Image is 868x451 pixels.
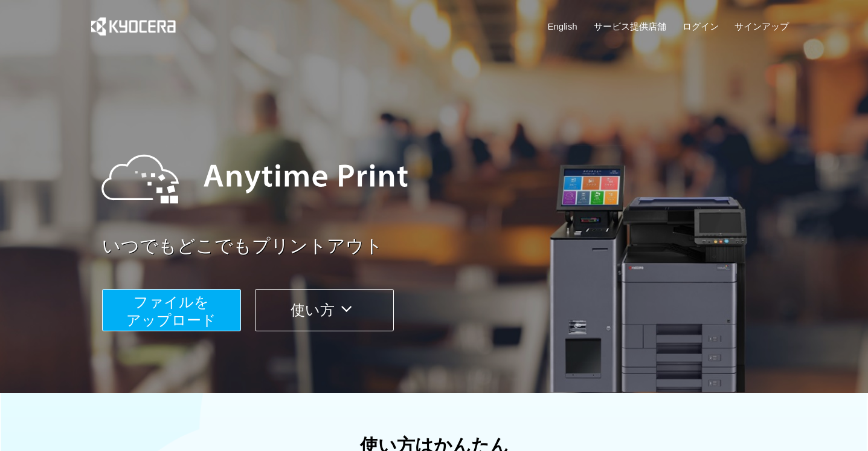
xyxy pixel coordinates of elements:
a: サービス提供店舗 [594,20,666,33]
span: ファイルを ​​アップロード [126,294,216,328]
a: いつでもどこでもプリントアウト [102,233,797,259]
button: ファイルを​​アップロード [102,289,241,331]
a: English [548,20,577,33]
button: 使い方 [255,289,394,331]
a: ログイン [683,20,719,33]
a: サインアップ [735,20,789,33]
